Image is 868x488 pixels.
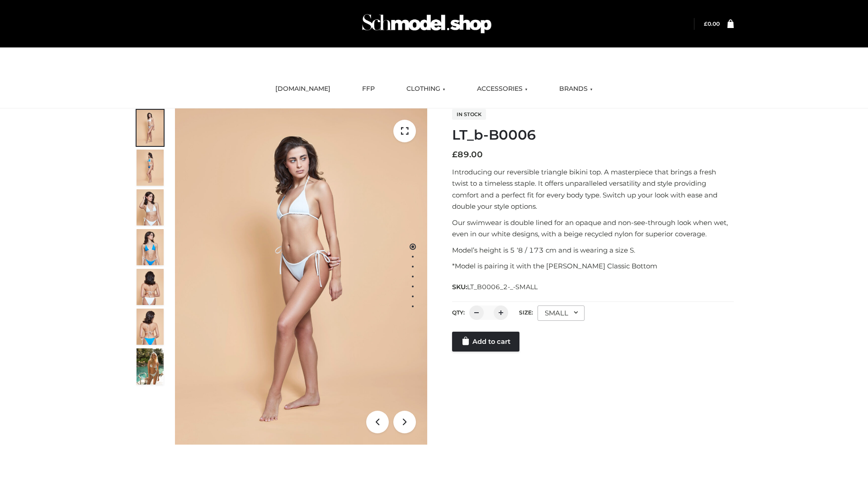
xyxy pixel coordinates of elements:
div: SMALL [538,305,585,321]
span: £ [452,150,458,160]
a: ACCESSORIES [470,79,534,99]
p: Model’s height is 5 ‘8 / 173 cm and is wearing a size S. [452,244,734,256]
p: *Model is pairing it with the [PERSON_NAME] Classic Bottom [452,260,734,272]
span: In stock [452,109,486,120]
a: BRANDS [552,79,599,99]
p: Introducing our reversible triangle bikini top. A masterpiece that brings a fresh twist to a time... [452,166,734,212]
a: FFP [355,79,382,99]
img: ArielClassicBikiniTop_CloudNine_AzureSky_OW114ECO_7-scaled.jpg [137,269,164,305]
a: [DOMAIN_NAME] [269,79,337,99]
img: Schmodel Admin 964 [359,6,495,42]
span: £ [704,20,708,27]
span: LT_B0006_2-_-SMALL [467,283,538,291]
a: Add to cart [452,332,519,352]
a: CLOTHING [400,79,452,99]
img: ArielClassicBikiniTop_CloudNine_AzureSky_OW114ECO_2-scaled.jpg [137,150,164,186]
img: ArielClassicBikiniTop_CloudNine_AzureSky_OW114ECO_8-scaled.jpg [137,309,164,345]
img: ArielClassicBikiniTop_CloudNine_AzureSky_OW114ECO_4-scaled.jpg [137,229,164,265]
bdi: 0.00 [704,20,720,27]
img: ArielClassicBikiniTop_CloudNine_AzureSky_OW114ECO_1 [175,108,427,445]
label: Size: [519,309,533,316]
label: QTY: [452,309,465,316]
bdi: 89.00 [452,150,483,160]
img: ArielClassicBikiniTop_CloudNine_AzureSky_OW114ECO_1-scaled.jpg [137,110,164,146]
p: Our swimwear is double lined for an opaque and non-see-through look when wet, even in our white d... [452,217,734,240]
span: SKU: [452,282,538,292]
img: Arieltop_CloudNine_AzureSky2.jpg [137,348,164,385]
a: £0.00 [704,20,720,27]
h1: LT_b-B0006 [452,127,734,143]
img: ArielClassicBikiniTop_CloudNine_AzureSky_OW114ECO_3-scaled.jpg [137,189,164,225]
